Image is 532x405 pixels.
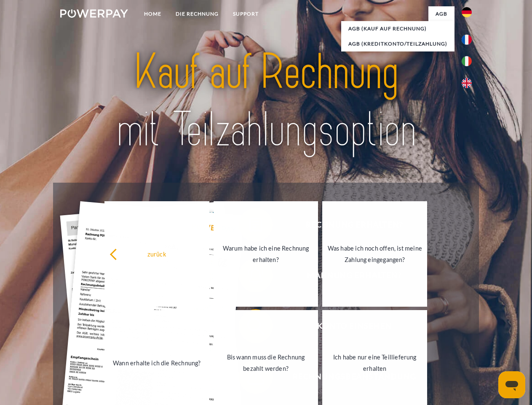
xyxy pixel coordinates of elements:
iframe: Schaltfläche zum Öffnen des Messaging-Fensters [498,371,525,398]
div: Wann erhalte ich die Rechnung? [110,357,204,368]
a: SUPPORT [226,6,266,22]
div: zurück [110,248,204,259]
a: DIE RECHNUNG [168,6,226,22]
div: Bis wann muss die Rechnung bezahlt werden? [219,351,313,374]
img: title-powerpay_de.svg [80,40,452,162]
div: Ich habe nur eine Teillieferung erhalten [327,351,422,374]
div: Warum habe ich eine Rechnung erhalten? [219,243,313,265]
img: fr [462,35,472,45]
div: Was habe ich noch offen, ist meine Zahlung eingegangen? [327,243,422,265]
a: Home [137,6,168,22]
a: agb [428,6,454,22]
img: it [462,56,472,66]
a: AGB (Kreditkonto/Teilzahlung) [341,36,454,51]
img: de [462,7,472,17]
a: Was habe ich noch offen, ist meine Zahlung eingegangen? [322,201,427,307]
img: en [462,78,472,88]
a: AGB (Kauf auf Rechnung) [341,21,454,36]
img: logo-powerpay-white.svg [60,9,128,18]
